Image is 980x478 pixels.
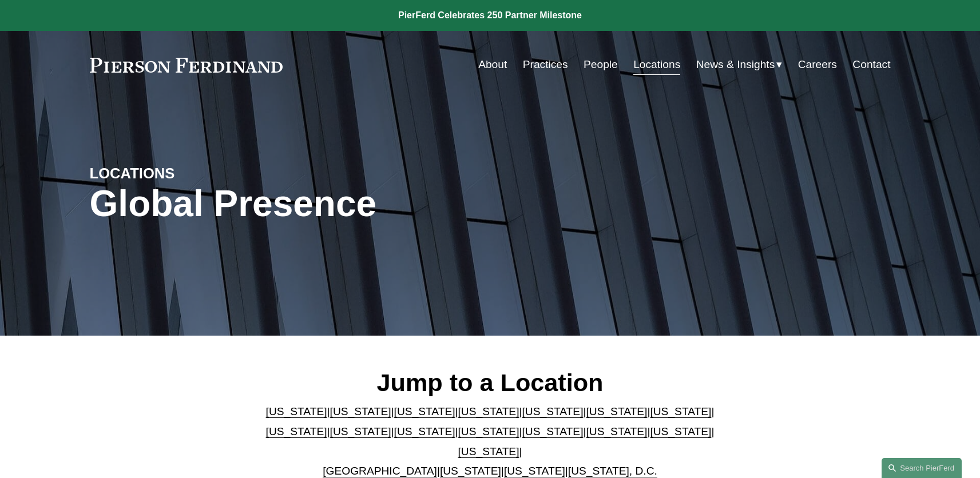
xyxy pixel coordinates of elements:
a: [US_STATE] [330,425,391,437]
a: Contact [852,54,890,75]
h4: LOCATIONS [90,164,290,182]
a: [US_STATE] [522,405,583,417]
h1: Global Presence [90,183,624,225]
a: [US_STATE] [394,405,455,417]
a: [US_STATE] [586,405,647,417]
a: About [478,54,507,75]
a: [US_STATE] [458,445,519,457]
a: [US_STATE] [440,465,501,477]
a: [GEOGRAPHIC_DATA] [323,465,437,477]
a: [US_STATE] [266,405,327,417]
a: [US_STATE] [458,405,519,417]
a: People [584,54,618,75]
h2: Jump to a Location [256,368,724,397]
a: [US_STATE] [330,405,391,417]
a: Search this site [882,458,962,478]
a: folder dropdown [696,54,783,75]
a: [US_STATE] [458,425,519,437]
a: [US_STATE] [394,425,455,437]
a: [US_STATE] [650,405,711,417]
span: News & Insights [696,55,775,75]
a: Careers [798,54,837,75]
a: [US_STATE] [586,425,647,437]
a: [US_STATE], D.C. [568,465,657,477]
a: [US_STATE] [266,425,327,437]
a: [US_STATE] [504,465,565,477]
a: Practices [523,54,568,75]
a: [US_STATE] [522,425,583,437]
a: [US_STATE] [650,425,711,437]
a: Locations [633,54,680,75]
